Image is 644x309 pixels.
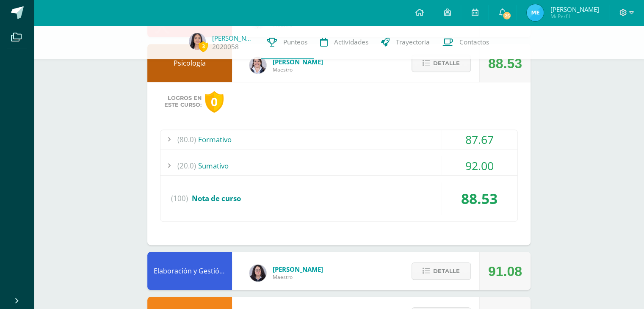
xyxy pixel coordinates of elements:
div: Formativo [160,130,517,149]
div: 87.67 [441,130,517,149]
span: [PERSON_NAME] [550,5,599,14]
span: (20.0) [177,156,196,175]
span: Mi Perfil [550,13,599,20]
button: Detalle [412,262,471,280]
img: f270ddb0ea09d79bf84e45c6680ec463.png [249,265,266,281]
span: Detalle [433,263,460,279]
span: [PERSON_NAME] [273,58,323,66]
span: 25 [502,11,511,20]
a: 2020058 [212,42,239,51]
div: 88.53 [441,182,517,215]
div: 88.53 [488,44,522,83]
img: 1081ff69c784832f7e8e7ec1b2af4791.png [527,4,544,21]
a: Contactos [436,25,495,59]
span: (80.0) [177,130,196,149]
span: Maestro [273,273,323,281]
img: 4f58a82ddeaaa01b48eeba18ee71a186.png [249,57,266,74]
span: [PERSON_NAME] [273,265,323,273]
span: Punteos [283,38,307,47]
span: Nota de curso [192,193,241,203]
div: 92.00 [441,156,517,175]
a: Trayectoria [375,25,436,59]
div: 0 [205,91,224,113]
span: Maestro [273,66,323,73]
div: Elaboración y Gestión de Proyectos [147,252,232,290]
div: 91.08 [488,252,522,290]
span: 3 [199,41,208,52]
span: (100) [171,182,188,215]
a: Punteos [261,25,314,59]
div: Sumativo [160,156,517,175]
div: Psicología [147,44,232,82]
span: Trayectoria [396,38,430,47]
button: Detalle [412,55,471,72]
span: Logros en este curso: [164,95,202,108]
span: Actividades [334,38,368,47]
span: Contactos [459,38,489,47]
a: Actividades [314,25,375,59]
span: Detalle [433,55,460,71]
a: [PERSON_NAME] [212,34,254,42]
img: 465802bedcf92eec8918c7a0231a888a.png [189,33,206,50]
